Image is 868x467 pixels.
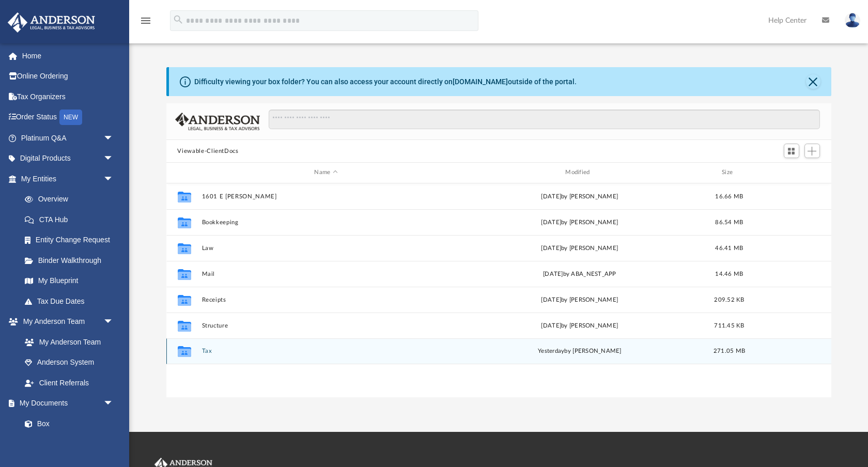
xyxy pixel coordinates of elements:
a: Tax Due Dates [14,291,129,312]
a: My Blueprint [14,271,124,291]
a: Order StatusNEW [7,107,129,128]
button: 1601 E [PERSON_NAME] [202,193,451,200]
a: Platinum Q&Aarrow_drop_down [7,128,129,148]
div: id [754,168,827,177]
div: [DATE] by [PERSON_NAME] [455,295,704,304]
button: Viewable-ClientDocs [177,147,238,156]
span: arrow_drop_down [103,393,124,414]
span: 271.05 MB [713,348,745,354]
a: Client Referrals [14,372,124,393]
span: 16.66 MB [715,193,743,199]
a: Entity Change Request [14,230,129,251]
a: My Anderson Teamarrow_drop_down [7,312,124,332]
a: Binder Walkthrough [14,250,129,271]
a: My Documentsarrow_drop_down [7,393,124,414]
button: Switch to Grid View [784,144,799,158]
div: [DATE] by [PERSON_NAME] [455,192,704,201]
div: id [171,168,196,177]
a: [DOMAIN_NAME] [453,77,508,86]
button: Receipts [202,297,451,303]
a: Digital Productsarrow_drop_down [7,148,129,169]
a: Overview [14,189,129,210]
span: arrow_drop_down [103,128,124,149]
a: menu [139,20,152,27]
a: CTA Hub [14,209,129,230]
button: Law [202,245,451,252]
i: menu [139,14,152,27]
span: 711.45 KB [714,322,744,328]
img: User Pic [845,13,860,28]
div: Size [708,168,750,177]
a: Home [7,45,129,66]
button: Add [804,144,820,158]
span: 86.54 MB [715,219,743,225]
a: Anderson System [14,352,124,373]
button: Structure [202,322,451,329]
span: arrow_drop_down [103,312,124,333]
div: grid [166,183,831,398]
span: 209.52 KB [714,297,744,302]
button: Mail [202,271,451,277]
span: 14.46 MB [715,271,743,276]
span: 46.41 MB [715,245,743,251]
div: Modified [455,168,704,177]
button: Tax [202,348,451,354]
span: yesterday [538,348,564,354]
div: [DATE] by [PERSON_NAME] [455,243,704,253]
a: My Anderson Team [14,332,119,352]
img: Anderson Advisors Platinum Portal [5,12,98,33]
div: Difficulty viewing your box folder? You can also access your account directly on outside of the p... [194,76,577,87]
div: [DATE] by [PERSON_NAME] [455,217,704,227]
button: Close [806,74,820,89]
div: [DATE] by [PERSON_NAME] [455,321,704,330]
a: Box [14,413,119,434]
span: arrow_drop_down [103,148,124,169]
a: My Entitiesarrow_drop_down [7,168,129,189]
button: Bookkeeping [202,219,451,226]
div: NEW [59,110,82,125]
div: by [PERSON_NAME] [455,347,704,356]
span: arrow_drop_down [103,168,124,190]
input: Search files and folders [269,110,819,129]
div: Name [201,168,450,177]
a: Online Ordering [7,66,129,87]
i: search [173,14,184,25]
div: [DATE] by ABA_NEST_APP [455,269,704,278]
a: Tax Organizers [7,86,129,107]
